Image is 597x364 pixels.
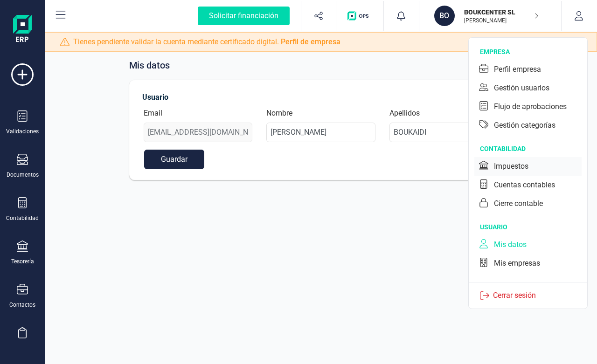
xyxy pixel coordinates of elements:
button: Guardar [144,150,204,169]
div: Solicitar financiación [198,7,290,25]
label: Apellidos [389,108,420,119]
div: BO [434,6,455,26]
span: Mis datos [129,58,170,72]
img: Logo de OPS [347,11,372,21]
div: Validaciones [6,128,39,135]
p: [PERSON_NAME] [464,17,539,24]
div: Tesorería [11,258,34,265]
div: Cierre contable [494,198,543,209]
div: Inventario [10,344,35,352]
div: Impuestos [494,161,528,172]
label: Nombre [266,108,292,119]
div: Documentos [7,171,39,179]
div: empresa [480,47,587,56]
div: usuario [480,222,587,232]
img: Logo Finanedi [13,15,32,45]
div: Gestión usuarios [494,82,549,94]
button: Logo de OPS [342,1,378,31]
div: Perfil empresa [494,64,541,75]
a: Perfil de empresa [281,37,340,46]
b: Usuario [142,93,168,102]
button: BOBOUKCENTER SL[PERSON_NAME] [430,1,550,31]
button: Solicitar financiación [187,1,301,31]
p: BOUKCENTER SL [464,7,539,17]
span: Tienes pendiente validar la cuenta mediante certificado digital. [73,36,340,48]
label: Email [144,108,162,119]
div: Contactos [9,301,35,309]
div: contabilidad [480,144,587,153]
div: Flujo de aprobaciones [494,101,567,112]
div: Contabilidad [6,214,39,222]
input: Introduce tu apellido [389,123,498,142]
div: Mis empresas [494,258,540,269]
input: Introduce tu nombre [266,123,375,142]
div: Cuentas contables [494,179,555,191]
div: Gestión categorías [494,120,555,131]
p: Cerrar sesión [489,290,540,301]
div: Mis datos [494,239,527,250]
